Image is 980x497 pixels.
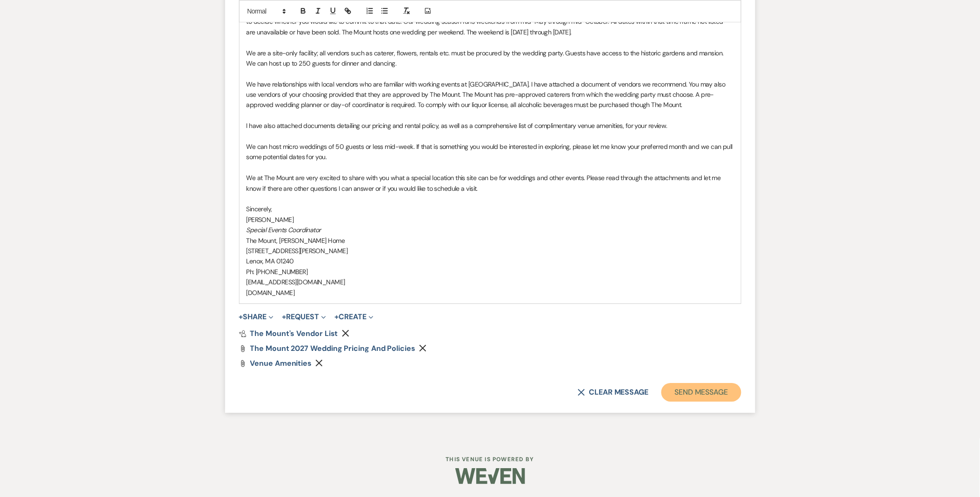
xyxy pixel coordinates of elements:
[455,460,525,492] img: Weven Logo
[247,49,726,67] span: We are a site-only facility; all vendors such as caterer, flowers, rentals etc. must be procured ...
[239,330,338,337] a: The Mount's Vendor List
[239,313,274,321] button: Share
[334,313,339,321] span: +
[247,205,272,213] span: Sincerely,
[578,389,648,396] button: Clear message
[282,313,286,321] span: +
[247,142,734,161] span: We can host micro weddings of 50 guests or less mid-week. If that is something you would be inter...
[250,358,312,368] span: Venue Amenities
[250,343,416,353] span: The Mount 2027 Wedding Pricing and Policies
[247,236,345,245] span: The Mount, [PERSON_NAME] Home
[247,80,727,109] span: We have relationships with local vendors who are familiar with working events at [GEOGRAPHIC_DATA...
[247,215,294,224] span: [PERSON_NAME]
[247,174,723,192] span: We at The Mount are very excited to share with you what a special location this site can be for w...
[247,7,731,36] span: The way our reservation policy works is that you may place a hold on a date for 14 days (two week...
[282,313,326,321] button: Request
[247,247,348,255] span: [STREET_ADDRESS][PERSON_NAME]
[661,383,741,402] button: Send Message
[250,360,312,367] a: Venue Amenities
[247,226,321,234] em: Special Events Coordinator
[247,278,345,286] span: [EMAIL_ADDRESS][DOMAIN_NAME]
[247,289,295,297] span: [DOMAIN_NAME]
[247,257,294,265] span: Lenox, MA 01240
[250,345,416,352] a: The Mount 2027 Wedding Pricing and Policies
[239,313,243,321] span: +
[250,329,338,338] span: The Mount's Vendor List
[247,268,308,276] span: Ph: [PHONE_NUMBER]
[334,313,373,321] button: Create
[247,121,668,130] span: I have also attached documents detailing our pricing and rental policy, as well as a comprehensiv...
